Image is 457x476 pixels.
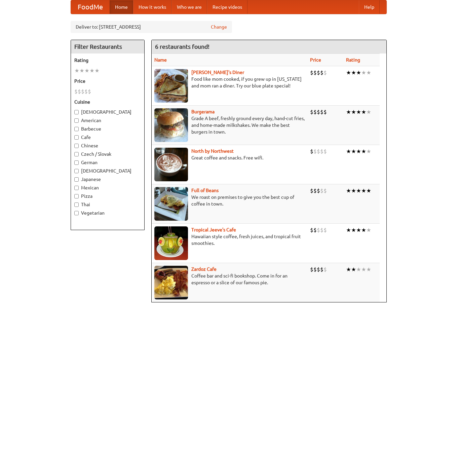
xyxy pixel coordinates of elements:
[320,266,323,273] li: $
[74,99,141,105] h5: Cuisine
[310,57,321,63] a: Price
[356,148,361,155] li: ★
[74,152,79,156] input: Czech / Slovak
[346,266,351,273] li: ★
[317,266,320,273] li: $
[172,0,207,14] a: Who we are
[313,69,317,76] li: $
[74,211,79,215] input: Vegetarian
[154,108,188,142] img: burgerama.jpg
[361,226,366,234] li: ★
[74,176,141,183] label: Japanese
[310,266,313,273] li: $
[133,0,172,14] a: How it works
[310,108,313,116] li: $
[361,108,366,116] li: ★
[79,67,84,74] li: ★
[74,186,79,190] input: Mexican
[317,108,320,116] li: $
[323,187,327,194] li: $
[154,154,305,161] p: Great coffee and snacks. Free wifi.
[74,109,141,115] label: [DEMOGRAPHIC_DATA]
[74,169,79,173] input: [DEMOGRAPHIC_DATA]
[317,69,320,76] li: $
[366,148,371,155] li: ★
[366,108,371,116] li: ★
[317,187,320,194] li: $
[207,0,247,14] a: Recipe videos
[191,227,236,232] a: Tropical Jeeve's Cafe
[74,125,141,132] label: Barbecue
[74,144,79,148] input: Chinese
[359,0,380,14] a: Help
[313,148,317,155] li: $
[74,117,141,124] label: American
[154,272,305,286] p: Coffee bar and sci-fi bookshop. Come in for an espresso or a slice of our famous pie.
[74,194,79,198] input: Pizza
[74,184,141,191] label: Mexican
[154,233,305,247] p: Hawaiian style coffee, fresh juices, and tropical fruit smoothies.
[320,187,323,194] li: $
[154,187,188,221] img: beans.jpg
[74,151,141,157] label: Czech / Slovak
[346,57,360,63] a: Rating
[346,187,351,194] li: ★
[89,67,94,74] li: ★
[74,127,79,131] input: Barbecue
[81,88,84,95] li: $
[74,210,141,216] label: Vegetarian
[366,266,371,273] li: ★
[323,148,327,155] li: $
[320,148,323,155] li: $
[323,108,327,116] li: $
[74,142,141,149] label: Chinese
[351,148,356,155] li: ★
[155,43,210,50] ng-pluralize: 6 restaurants found!
[154,266,188,299] img: zardoz.jpg
[191,188,219,193] a: Full of Beans
[346,69,351,76] li: ★
[154,76,305,89] p: Food like mom cooked, if you grew up in [US_STATE] and mom ran a diner. Try our blue plate special!
[154,194,305,207] p: We roast on premises to give you the best cup of coffee in town.
[356,226,361,234] li: ★
[320,108,323,116] li: $
[351,69,356,76] li: ★
[74,160,79,165] input: German
[74,110,79,114] input: [DEMOGRAPHIC_DATA]
[320,226,323,234] li: $
[191,266,217,272] a: Zardoz Cafe
[346,108,351,116] li: ★
[154,69,188,103] img: sallys.jpg
[74,67,79,74] li: ★
[323,266,327,273] li: $
[356,108,361,116] li: ★
[191,70,244,75] a: [PERSON_NAME]'s Diner
[74,88,78,95] li: $
[351,108,356,116] li: ★
[71,21,232,33] div: Deliver to: [STREET_ADDRESS]
[74,177,79,182] input: Japanese
[351,266,356,273] li: ★
[366,226,371,234] li: ★
[74,118,79,123] input: American
[356,266,361,273] li: ★
[351,187,356,194] li: ★
[346,226,351,234] li: ★
[71,40,144,53] h4: Filter Restaurants
[154,226,188,260] img: jeeves.jpg
[317,226,320,234] li: $
[310,148,313,155] li: $
[366,187,371,194] li: ★
[74,57,141,64] h5: Rating
[313,108,317,116] li: $
[191,109,215,114] a: Burgerama
[313,187,317,194] li: $
[154,148,188,181] img: north.jpg
[74,135,79,140] input: Cafe
[361,148,366,155] li: ★
[110,0,133,14] a: Home
[154,57,167,63] a: Name
[361,69,366,76] li: ★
